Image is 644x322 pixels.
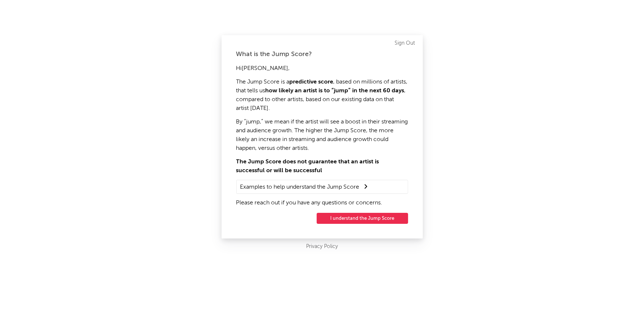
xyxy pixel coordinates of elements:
strong: The Jump Score does not guarantee that an artist is successful or will be successful [236,159,379,174]
p: The Jump Score is a , based on millions of artists, that tells us , compared to other artists, ba... [236,78,408,113]
p: Hi [PERSON_NAME] , [236,64,408,73]
p: By “jump,” we mean if the artist will see a boost in their streaming and audience growth. The hig... [236,118,408,153]
div: What is the Jump Score? [236,50,408,59]
summary: Examples to help understand the Jump Score [240,182,404,192]
p: Please reach out if you have any questions or concerns. [236,199,408,207]
button: I understand the Jump Score [317,213,408,224]
strong: how likely an artist is to “jump” in the next 60 days [265,88,404,94]
strong: predictive score [290,79,334,85]
a: Privacy Policy [306,242,338,251]
a: Sign Out [395,39,415,48]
